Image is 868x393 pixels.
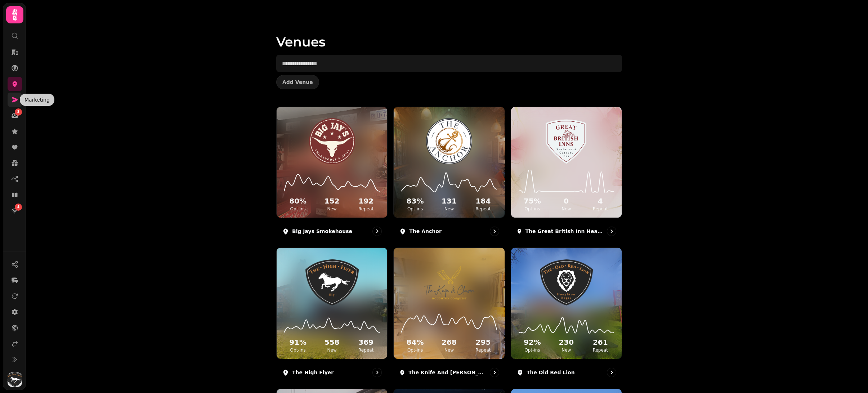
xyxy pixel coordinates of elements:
a: The Great British Inn Head OfficeThe Great British Inn Head Office75%Opt-ins0New4RepeatThe Great ... [511,107,622,242]
h2: 230 [551,337,582,347]
p: Repeat [585,206,616,212]
p: Opt-ins [517,347,548,353]
p: Repeat [467,206,498,212]
a: The Knife and CleaverThe Knife and Cleaver84%Opt-ins268New295RepeatThe Knife and [PERSON_NAME] [393,247,505,383]
p: Opt-ins [399,347,430,353]
a: 4 [8,204,22,218]
p: Opt-ins [399,206,430,212]
p: The Great British Inn Head Office [525,228,604,235]
h2: 92 % [517,337,548,347]
p: Opt-ins [282,206,313,212]
svg: go to [608,228,615,235]
h2: 131 [434,196,465,206]
svg: go to [373,228,381,235]
img: The High Flyer [290,259,373,305]
a: Big Jays SmokehouseBig Jays Smokehouse80%Opt-ins152New192RepeatBig Jays Smokehouse [276,107,388,242]
img: The Knife and Cleaver [408,259,491,305]
button: User avatar [6,372,23,387]
p: Opt-ins [517,206,548,212]
button: Add Venue [276,75,319,89]
img: Big Jays Smokehouse [290,118,373,164]
h2: 152 [316,196,347,206]
p: New [316,206,347,212]
h2: 83 % [399,196,430,206]
p: Repeat [585,347,616,353]
img: User avatar [8,372,22,387]
h2: 84 % [399,337,430,347]
div: Marketing [20,94,54,106]
h2: 268 [434,337,465,347]
h2: 261 [585,337,616,347]
a: The Old Red LionThe Old Red Lion92%Opt-ins230New261RepeatThe Old Red Lion [511,247,622,383]
p: New [316,347,347,353]
p: New [434,347,465,353]
p: The Anchor [409,228,441,235]
a: The AnchorThe Anchor83%Opt-ins131New184RepeatThe Anchor [393,107,505,242]
h2: 75 % [517,196,548,206]
p: New [551,347,582,353]
svg: go to [608,369,615,376]
p: Opt-ins [282,347,313,353]
svg: go to [491,369,498,376]
svg: go to [491,228,498,235]
h2: 91 % [282,337,313,347]
p: Repeat [350,206,381,212]
h2: 558 [316,337,347,347]
h2: 4 [585,196,616,206]
h1: Venues [276,17,622,49]
img: The Old Red Lion [525,259,608,305]
a: The High FlyerThe High Flyer91%Opt-ins558New369RepeatThe High Flyer [276,247,388,383]
p: The Knife and [PERSON_NAME] [408,369,487,376]
svg: go to [373,369,381,376]
h2: 80 % [282,196,313,206]
p: The Old Red Lion [527,369,575,376]
h2: 192 [350,196,381,206]
a: 3 [8,108,22,123]
span: 3 [17,110,19,115]
h2: 295 [467,337,498,347]
img: The Anchor [408,118,491,164]
p: Repeat [467,347,498,353]
span: Add Venue [282,80,313,85]
p: The High Flyer [292,369,334,376]
p: Repeat [350,347,381,353]
h2: 0 [551,196,582,206]
h2: 369 [350,337,381,347]
p: Big Jays Smokehouse [292,228,352,235]
p: New [434,206,465,212]
span: 4 [17,205,19,210]
img: The Great British Inn Head Office [525,118,608,164]
h2: 184 [467,196,498,206]
p: New [551,206,582,212]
